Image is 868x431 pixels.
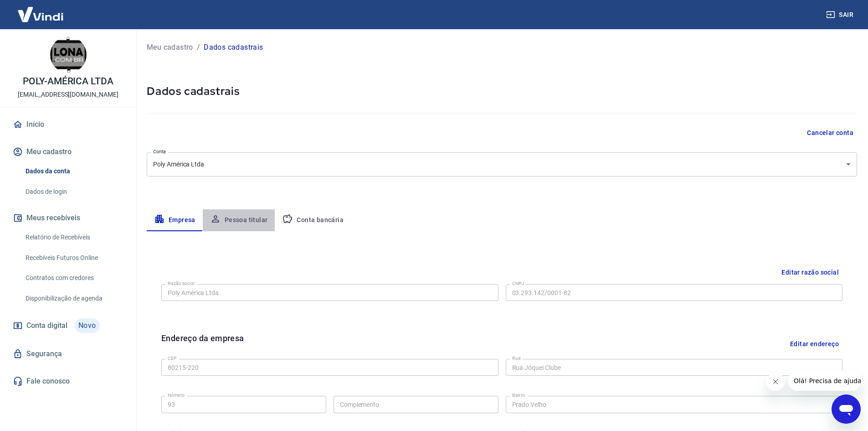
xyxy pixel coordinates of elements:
[197,42,200,53] p: /
[50,36,87,73] img: 8778cf52-555e-4141-a828-be9c8e4a54ce.jpeg
[22,162,125,181] a: Dados da conta
[147,42,193,53] a: Meu cadastro
[11,0,70,28] img: Vindi
[26,319,67,332] span: Conta digital
[203,209,275,231] button: Pessoa titular
[168,355,176,362] label: CEP
[778,264,842,281] button: Editar razão social
[23,77,113,86] p: POLY-AMÉRICA LTDA
[766,373,785,391] iframe: Fechar mensagem
[788,371,861,391] iframe: Mensagem da empresa
[153,148,166,155] label: Conta
[11,344,125,364] a: Segurança
[22,228,125,247] a: Relatório de Recebíveis
[786,332,842,355] button: Editar endereço
[11,114,125,135] a: Início
[824,6,857,23] button: Sair
[512,392,525,399] label: Bairro
[22,289,125,308] a: Disponibilização de agenda
[832,395,861,424] iframe: Botão para abrir a janela de mensagens
[18,90,118,99] p: [EMAIL_ADDRESS][DOMAIN_NAME]
[11,371,125,391] a: Fale conosco
[168,280,195,287] label: Razão social
[275,209,351,231] button: Conta bancária
[512,280,524,287] label: CNPJ
[11,315,125,337] a: Conta digitalNovo
[147,209,203,231] button: Empresa
[204,42,263,53] p: Dados cadastrais
[147,84,857,99] h5: Dados cadastrais
[161,332,244,355] h6: Endereço da empresa
[5,6,77,14] span: Olá! Precisa de ajuda?
[803,125,857,141] button: Cancelar conta
[147,152,857,177] div: Poly América Ltda
[512,355,521,362] label: Rua
[22,269,125,287] a: Contratos com credores
[22,249,125,267] a: Recebíveis Futuros Online
[22,182,125,201] a: Dados de login
[11,142,125,162] button: Meu cadastro
[75,318,100,333] span: Novo
[11,208,125,228] button: Meus recebíveis
[168,392,185,399] label: Número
